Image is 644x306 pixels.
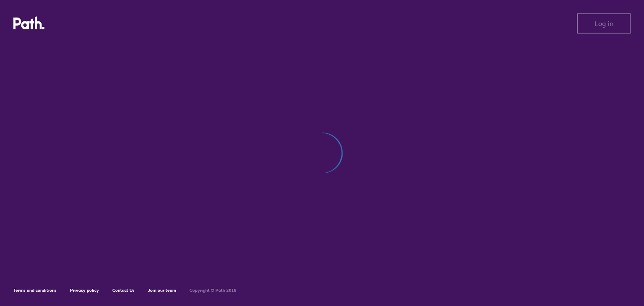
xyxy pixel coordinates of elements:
a: Terms and conditions [13,288,57,293]
a: Privacy policy [70,288,99,293]
h6: Copyright © Path 2018 [190,288,236,293]
a: Join our team [148,288,176,293]
a: Contact Us [112,288,135,293]
button: Log in [577,13,631,34]
span: Log in [595,20,613,27]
